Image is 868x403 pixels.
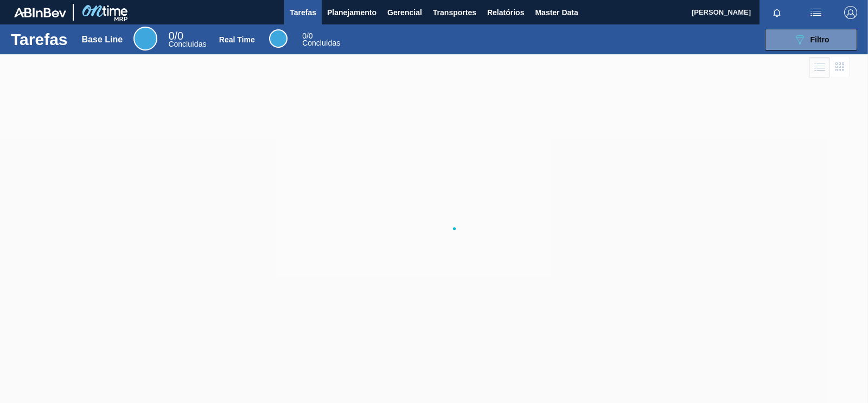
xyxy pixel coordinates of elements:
[133,27,157,51] div: Base Line
[765,29,857,51] button: Filtro
[269,29,288,48] div: Real Time
[759,5,794,20] button: Notificações
[302,32,312,40] span: / 0
[302,33,340,47] div: Real Time
[487,6,524,19] span: Relatórios
[809,6,822,19] img: userActions
[387,6,422,19] span: Gerencial
[302,39,340,47] span: Concluídas
[844,6,857,19] img: Logout
[327,6,376,19] span: Planejamento
[535,6,578,19] span: Master Data
[168,40,206,48] span: Concluídas
[433,6,476,19] span: Transportes
[168,30,174,42] span: 0
[168,32,206,48] div: Base Line
[11,33,68,46] h1: Tarefas
[168,30,183,42] span: / 0
[302,32,307,40] span: 0
[14,8,66,17] img: TNhmsLtSVTkK8tSr43FrP2fwEKptu5GPRR3wAAAABJRU5ErkJggg==
[82,35,123,45] div: Base Line
[219,35,255,44] div: Real Time
[810,35,829,44] span: Filtro
[290,6,316,19] span: Tarefas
